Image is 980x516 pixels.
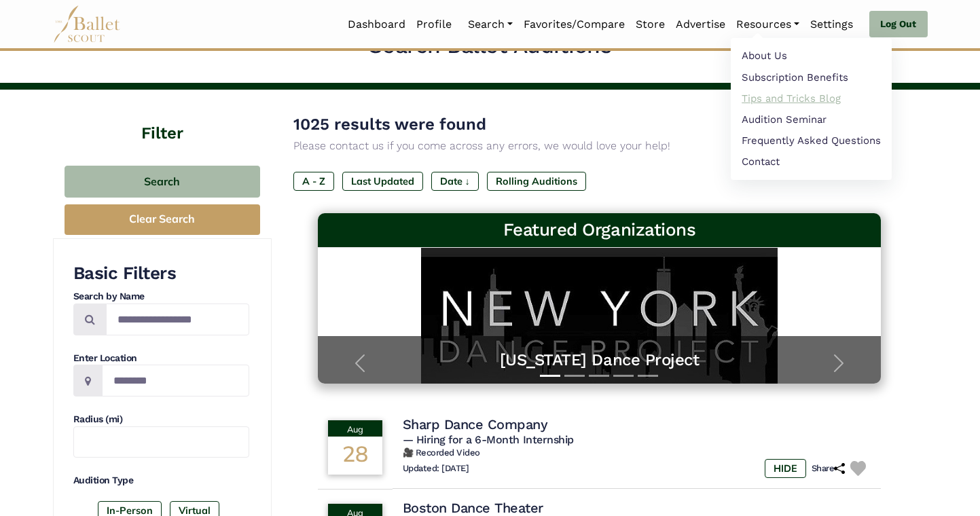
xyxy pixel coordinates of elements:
h6: Share [812,463,846,475]
label: A - Z [293,172,334,191]
a: Subscription Benefits [731,67,892,88]
h6: 🎥 Recorded Video [403,447,871,459]
h4: Sharp Dance Company [403,416,548,433]
a: [US_STATE] Dance Project [331,350,868,371]
a: Settings [805,10,858,39]
span: — Hiring for a 6-Month Internship [403,433,574,446]
a: Favorites/Compare [518,10,630,39]
a: Resources [731,10,805,39]
label: HIDE [765,459,806,478]
label: Last Updated [342,172,423,191]
input: Search by names... [106,303,249,335]
a: Advertise [670,10,731,39]
h4: Radius (mi) [73,413,249,426]
h3: Basic Filters [73,262,249,285]
a: Frequently Asked Questions [731,130,892,151]
a: Contact [731,151,892,172]
h4: Audition Type [73,474,249,487]
label: Rolling Auditions [487,172,586,191]
div: 28 [328,437,382,475]
button: Slide 1 [540,368,560,384]
button: Search [65,166,260,198]
h4: Enter Location [73,352,249,365]
a: Profile [411,10,457,39]
ul: Resources [731,38,892,181]
h6: Updated: [DATE] [403,463,469,475]
button: Slide 5 [638,368,658,384]
a: About Us [731,45,892,67]
a: Store [630,10,670,39]
h3: Featured Organizations [329,219,871,242]
button: Slide 2 [564,368,585,384]
div: Aug [328,420,382,437]
button: Slide 4 [613,368,634,384]
p: Please contact us if you come across any errors, we would love your help! [293,137,906,155]
h4: Search by Name [73,290,249,303]
a: Tips and Tricks Blog [731,88,892,109]
input: Location [102,365,249,397]
button: Slide 3 [589,368,609,384]
label: Date ↓ [431,172,479,191]
a: Dashboard [342,10,411,39]
span: 1025 results were found [293,115,486,134]
h4: Filter [53,90,272,145]
a: Log Out [869,11,927,38]
a: Audition Seminar [731,109,892,130]
button: Clear Search [65,204,260,235]
a: Search [462,10,518,39]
